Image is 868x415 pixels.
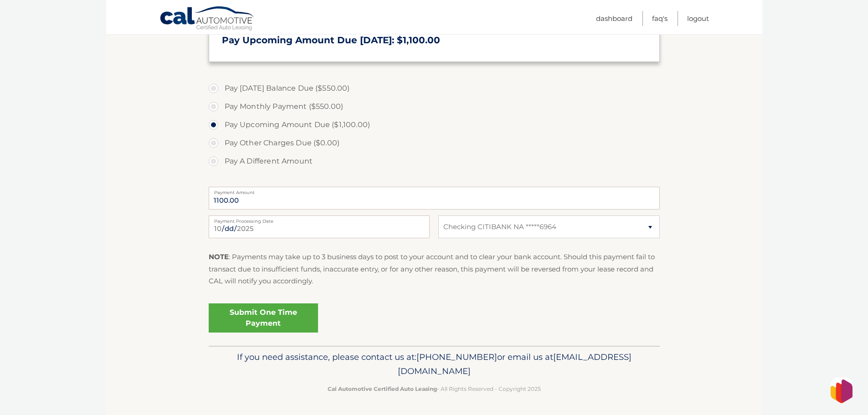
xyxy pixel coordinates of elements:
a: Cal Automotive [159,6,255,32]
a: FAQ's [652,11,668,26]
input: Payment Date [209,215,430,238]
label: Payment Amount [209,187,660,194]
a: Submit One Time Payment [209,303,318,333]
label: Pay Upcoming Amount Due ($1,100.00) [209,116,660,134]
label: Pay [DATE] Balance Due ($550.00) [209,79,660,97]
h3: Pay Upcoming Amount Due [DATE]: $1,100.00 [222,35,647,46]
input: Payment Amount [209,187,660,210]
p: If you need assistance, please contact us at: or email us at [215,350,654,379]
strong: NOTE [209,252,229,261]
strong: Cal Automotive Certified Auto Leasing [328,385,437,392]
p: : Payments may take up to 3 business days to post to your account and to clear your bank account.... [209,251,660,287]
label: Pay Monthly Payment ($550.00) [209,97,660,116]
a: Dashboard [596,11,632,26]
label: Payment Processing Date [209,215,430,223]
a: Logout [687,11,709,26]
span: [PHONE_NUMBER] [416,352,497,362]
label: Pay Other Charges Due ($0.00) [209,134,660,152]
label: Pay A Different Amount [209,152,660,170]
p: - All Rights Reserved - Copyright 2025 [215,384,654,394]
